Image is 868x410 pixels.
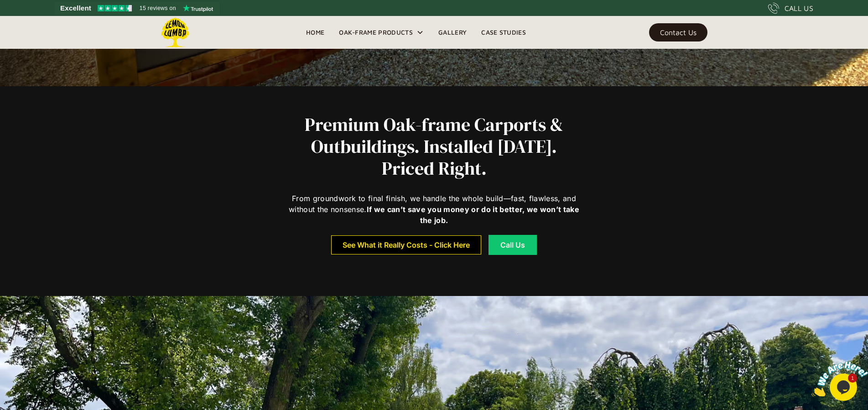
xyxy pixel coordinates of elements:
[343,242,470,248] div: See What it Really Costs - Click Here
[785,3,813,14] div: CALL US
[660,29,696,36] div: Contact Us
[299,26,332,39] a: Home
[183,5,213,12] img: Trustpilot logo
[286,114,582,179] h2: Premium Oak-frame Carports & Outbuildings. Installed [DATE]. Priced Right.
[286,193,582,226] div: From groundwork to final finish, we handle the whole build—fast, flawless, and without the nonsense.
[489,235,537,255] a: Call Us
[331,235,481,254] a: See What it Really Costs - Click Here
[339,27,413,38] div: Oak-Frame Products
[474,26,533,39] a: Case Studies
[431,26,474,39] a: Gallery
[332,16,431,49] div: Oak-Frame Products
[500,241,525,249] div: Call Us
[98,5,132,11] img: Trustpilot 4.5 stars
[811,353,868,396] iframe: chat widget
[60,3,91,14] span: Excellent
[649,23,707,42] a: Contact Us
[768,3,813,14] a: CALL US
[367,205,579,225] strong: If we can’t save you money or do it better, we won’t take the job.
[140,3,176,14] span: 15 reviews on
[55,2,219,15] a: See Lemon Lumba reviews on Trustpilot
